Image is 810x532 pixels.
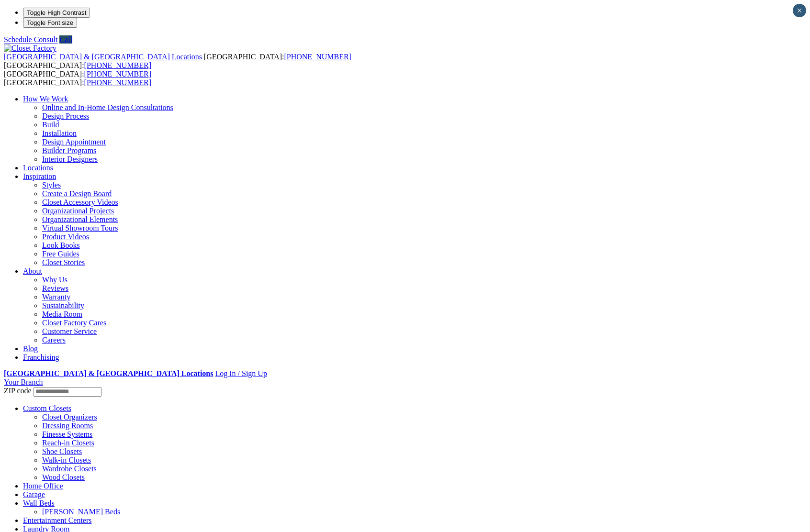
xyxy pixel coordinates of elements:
a: Closet Organizers [42,413,97,421]
a: [GEOGRAPHIC_DATA] & [GEOGRAPHIC_DATA] Locations [4,369,213,377]
a: Locations [23,164,53,172]
a: Entertainment Centers [23,516,92,524]
a: [PHONE_NUMBER] [84,61,151,69]
a: [PERSON_NAME] Beds [42,508,120,516]
a: Reach-in Closets [42,439,94,447]
a: Closet Stories [42,258,85,266]
a: Call [59,35,72,44]
a: Wood Closets [42,473,85,481]
a: Installation [42,129,77,137]
a: Build [42,121,59,129]
a: Closet Factory Cares [42,319,106,327]
a: Your Branch [4,378,43,386]
a: Why Us [42,276,67,284]
a: Garage [23,490,45,499]
a: Walk-in Closets [42,456,91,464]
a: Custom Closets [23,404,71,412]
span: Toggle High Contrast [27,9,86,16]
button: Toggle Font size [23,18,77,28]
span: Toggle Font size [27,19,73,26]
a: About [23,267,42,275]
a: Organizational Projects [42,207,114,215]
a: Virtual Showroom Tours [42,224,118,232]
a: Blog [23,344,38,353]
a: Reviews [42,284,68,292]
a: Design Appointment [42,138,106,146]
span: [GEOGRAPHIC_DATA] & [GEOGRAPHIC_DATA] Locations [4,53,202,61]
img: Closet Factory [4,44,56,53]
a: Closet Accessory Videos [42,198,118,206]
a: Dressing Rooms [42,421,93,430]
a: Organizational Elements [42,215,118,223]
a: Design Process [42,112,89,120]
a: Shoe Closets [42,447,82,455]
a: Warranty [42,293,70,301]
a: Schedule Consult [4,35,57,44]
input: Enter your Zip code [34,387,101,397]
a: Free Guides [42,250,79,258]
a: Customer Service [42,327,97,335]
a: Media Room [42,310,82,318]
a: [PHONE_NUMBER] [84,78,151,87]
a: Careers [42,336,66,344]
button: Toggle High Contrast [23,8,90,18]
a: Interior Designers [42,155,98,163]
a: Styles [42,181,61,189]
a: How We Work [23,95,68,103]
a: Builder Programs [42,146,96,155]
a: Wardrobe Closets [42,465,97,473]
a: Finesse Systems [42,430,92,438]
a: Sustainability [42,301,84,310]
a: Home Office [23,482,63,490]
a: Wall Beds [23,499,55,507]
a: [GEOGRAPHIC_DATA] & [GEOGRAPHIC_DATA] Locations [4,53,204,61]
span: [GEOGRAPHIC_DATA]: [GEOGRAPHIC_DATA]: [4,53,351,69]
a: Franchising [23,353,59,361]
span: ZIP code [4,387,32,395]
a: Product Videos [42,233,89,241]
a: Log In / Sign Up [215,369,267,377]
a: [PHONE_NUMBER] [84,70,151,78]
a: Online and In-Home Design Consultations [42,103,173,111]
span: [GEOGRAPHIC_DATA]: [GEOGRAPHIC_DATA]: [4,70,151,87]
button: Close [793,4,806,17]
a: Create a Design Board [42,189,112,198]
a: [PHONE_NUMBER] [284,53,351,61]
a: Look Books [42,241,80,249]
a: Inspiration [23,172,56,180]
